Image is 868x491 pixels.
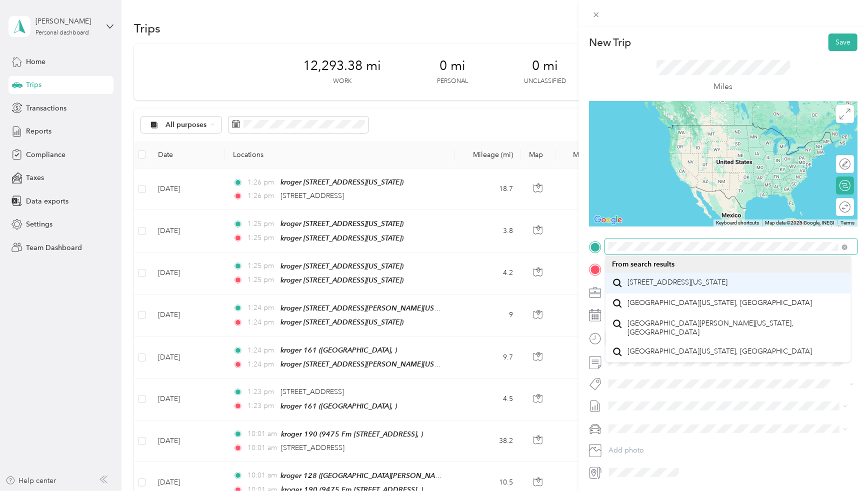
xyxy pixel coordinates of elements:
[812,435,868,491] iframe: Everlance-gr Chat Button Frame
[828,33,857,51] button: Save
[627,347,812,356] span: [GEOGRAPHIC_DATA][US_STATE], [GEOGRAPHIC_DATA]
[591,213,624,226] img: Google
[627,278,727,287] span: [STREET_ADDRESS][US_STATE]
[589,35,631,49] p: New Trip
[765,220,834,225] span: Map data ©2025 Google, INEGI
[716,219,759,226] button: Keyboard shortcuts
[612,260,675,268] span: From search results
[591,213,624,226] a: Open this area in Google Maps (opens a new window)
[627,319,844,336] span: [GEOGRAPHIC_DATA][PERSON_NAME][US_STATE], [GEOGRAPHIC_DATA]
[627,298,812,307] span: [GEOGRAPHIC_DATA][US_STATE], [GEOGRAPHIC_DATA]
[840,220,854,225] a: Terms (opens in new tab)
[605,443,857,457] button: Add photo
[714,80,733,93] p: Miles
